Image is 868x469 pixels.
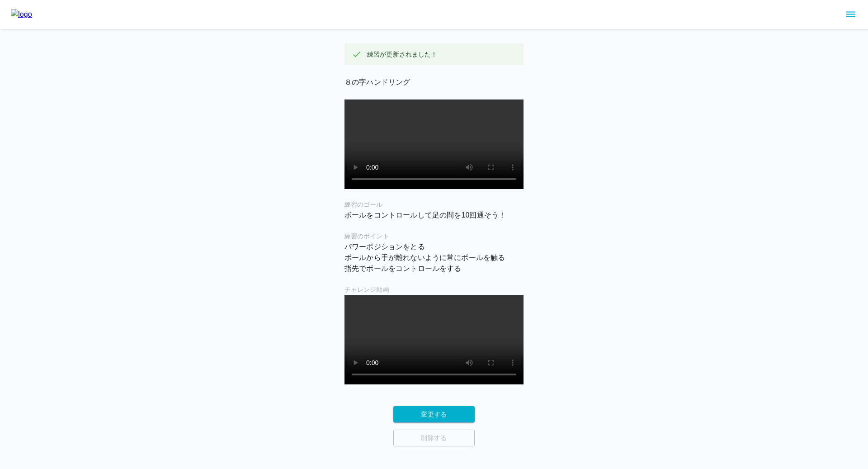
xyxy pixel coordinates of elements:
[344,210,524,221] p: ボールをコントロールして足の間を10回通そう！
[11,9,32,20] img: logo
[344,76,524,89] h6: ８の字ハンドリング
[344,285,524,295] h6: チャレンジ動画
[367,46,438,62] div: 練習が更新されました！
[344,242,524,274] p: パワーポジションをとる ボールから手が離れないように常にボールを触る 指先でボールをコントロールをする
[344,200,524,210] h6: 練習のゴール
[393,406,475,423] button: 変更する
[843,7,859,22] button: sidemenu
[344,232,524,242] h6: 練習のポイント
